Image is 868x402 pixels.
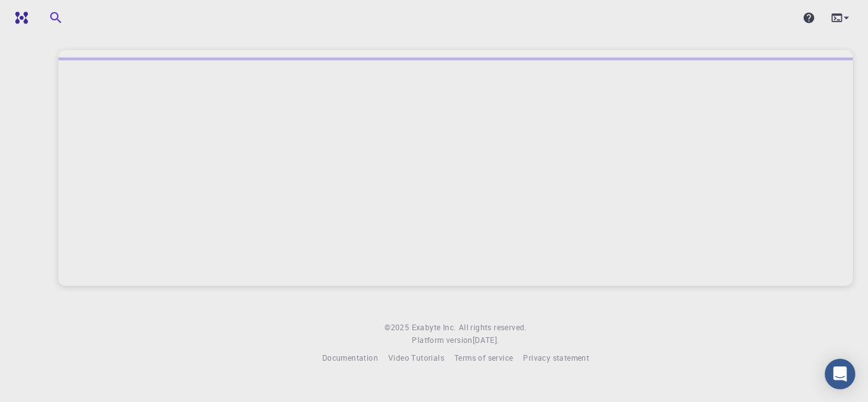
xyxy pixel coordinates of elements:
div: Open Intercom Messenger [825,359,855,389]
span: Exabyte Inc. [412,322,456,332]
a: Privacy statement [523,352,589,365]
img: logo [10,11,28,24]
a: Exabyte Inc. [412,321,456,334]
a: Documentation [322,352,378,365]
span: Privacy statement [523,352,589,363]
span: [DATE] . [473,335,499,345]
a: Video Tutorials [388,352,444,365]
span: All rights reserved. [459,321,527,334]
a: Terms of service [454,352,513,365]
span: Terms of service [454,352,513,363]
span: Video Tutorials [388,352,444,363]
span: Documentation [322,352,378,363]
span: © 2025 [384,321,411,334]
span: Platform version [412,334,472,347]
a: [DATE]. [473,334,499,347]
